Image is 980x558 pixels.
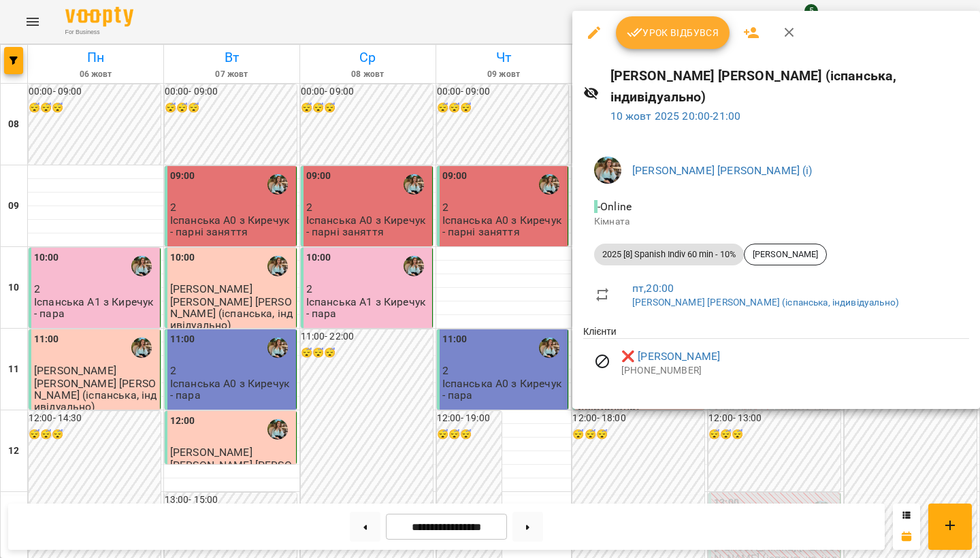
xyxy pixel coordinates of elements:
span: [PERSON_NAME] [745,248,826,261]
p: Кімната [594,215,958,229]
ul: Клієнти [583,325,969,393]
a: пт , 20:00 [632,282,674,295]
a: ❌ [PERSON_NAME] [621,348,720,365]
a: [PERSON_NAME] [PERSON_NAME] (і) [632,164,813,177]
a: [PERSON_NAME] [PERSON_NAME] (іспанська, індивідуально) [632,297,899,308]
span: - Online [594,200,634,213]
button: Урок відбувся [616,16,730,49]
span: Урок відбувся [627,24,719,41]
span: 2025 [8] Spanish Indiv 60 min - 10% [594,248,744,261]
svg: Візит скасовано [594,353,610,370]
img: 856b7ccd7d7b6bcc05e1771fbbe895a7.jfif [594,157,621,184]
a: 10 жовт 2025 20:00-21:00 [610,110,741,122]
h6: [PERSON_NAME] [PERSON_NAME] (іспанська, індивідуально) [610,65,969,108]
p: [PHONE_NUMBER] [621,364,969,378]
div: [PERSON_NAME] [744,244,827,265]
